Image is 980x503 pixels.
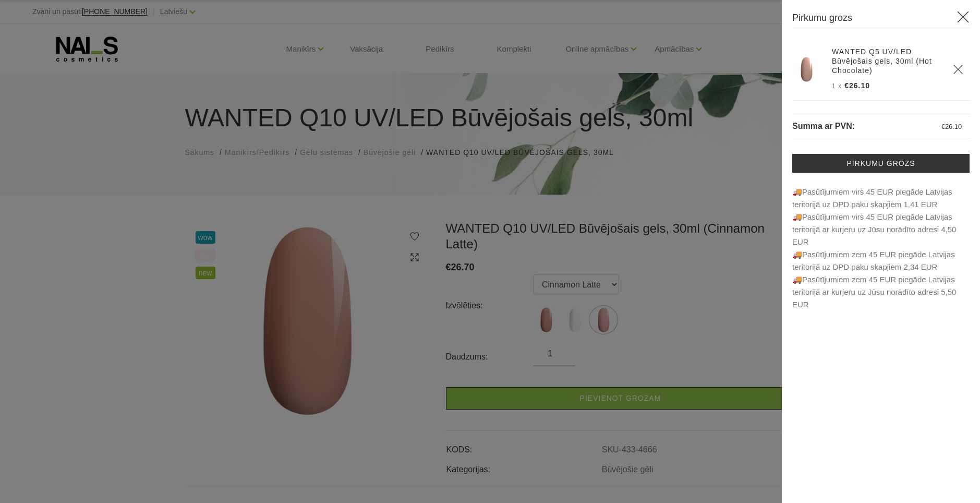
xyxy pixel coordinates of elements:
[792,186,970,311] p: 🚚Pasūtījumiem virs 45 EUR piegāde Latvijas teritorijā uz DPD paku skapjiem 1,41 EUR 🚚Pasūtī...
[953,64,963,75] a: Delete
[945,123,962,130] span: 26.10
[832,82,842,90] span: 1 x
[844,81,870,90] span: €26.10
[792,154,970,173] a: Pirkumu grozs
[832,47,940,75] a: WANTED Q5 UV/LED Būvējošais gels, 30ml (Hot Chocolate)
[792,122,855,130] span: Summa ar PVN:
[792,10,970,28] h3: Pirkumu grozs
[941,123,945,130] span: €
